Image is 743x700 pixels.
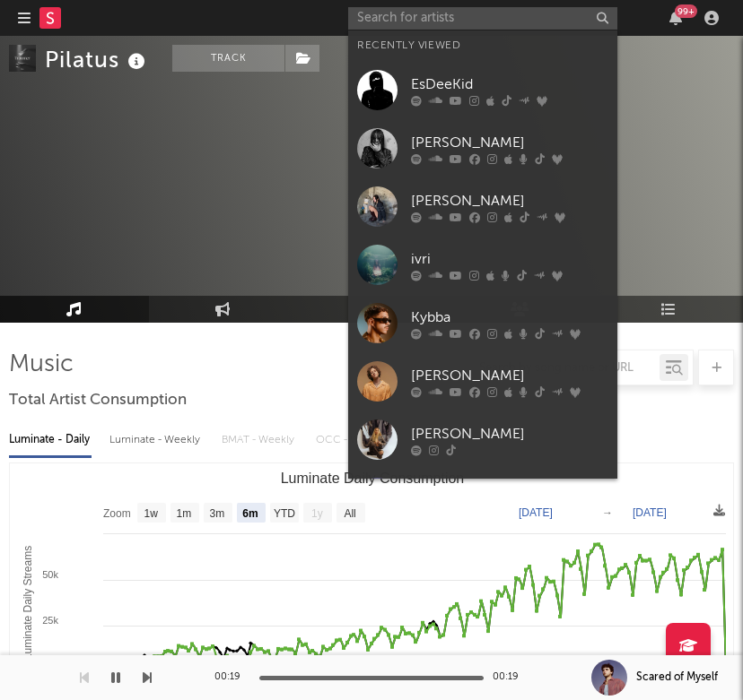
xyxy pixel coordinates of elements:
text: 3m [210,507,225,520]
a: [PERSON_NAME] [348,119,617,177]
a: [PERSON_NAME] [348,410,617,469]
text: Luminate Daily Streams [22,546,34,660]
div: [PERSON_NAME] [411,365,608,386]
a: EsDeeKid [348,61,617,119]
a: [PERSON_NAME] [348,469,617,527]
div: Scared of Myself [636,670,718,686]
text: 6m [242,507,258,520]
text: 50k [42,569,58,580]
text: All [344,507,355,520]
text: 1w [144,507,159,520]
a: ivri [348,236,617,294]
div: Luminate - Daily [9,425,92,455]
text: 25k [42,615,58,626]
button: 99+ [669,11,682,25]
input: Search for artists [348,7,617,30]
text: [DATE] [633,506,667,519]
text: Luminate Daily Consumption [281,471,465,486]
div: Luminate - Weekly [109,425,204,455]
div: [PERSON_NAME] [411,132,608,153]
div: ivri [411,248,608,270]
div: 00:19 [493,667,529,688]
text: → [602,506,613,519]
text: 1m [177,507,192,520]
text: [DATE] [519,506,553,519]
text: YTD [274,507,295,520]
div: Kybba [411,307,608,328]
div: Recently Viewed [357,35,608,56]
text: Zoom [103,507,131,520]
text: 1y [311,507,323,520]
span: Total Artist Consumption [9,390,187,411]
a: [PERSON_NAME] [348,177,617,236]
button: Track [172,45,284,72]
div: EsDeeKid [411,73,608,95]
div: 00:19 [214,667,250,688]
a: [PERSON_NAME] [348,352,617,410]
div: [PERSON_NAME] [411,190,608,212]
div: [PERSON_NAME] [411,423,608,445]
a: Kybba [348,294,617,352]
div: 99 + [675,4,697,18]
